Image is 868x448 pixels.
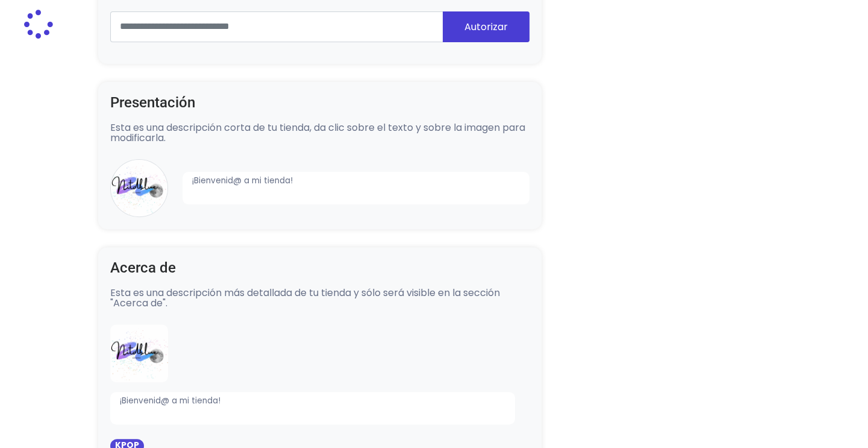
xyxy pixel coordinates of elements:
h4: Acerca de [110,259,529,277]
div: ¡Bienvenid@ a mi tienda! [183,172,529,204]
button: Autorizar [443,11,529,42]
p: Esta es una descripción corta de tu tienda, da clic sobre el texto y sobre la imagen para modific... [110,122,529,144]
p: ¡Bienvenid@ a mi tienda! [110,392,515,424]
p: Esta es una descripción más detallada de tu tienda y sólo será visible en la sección "Acerca de". [110,288,529,309]
h4: Presentación [110,94,529,112]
